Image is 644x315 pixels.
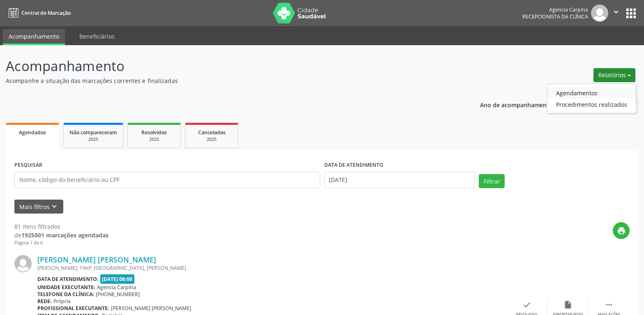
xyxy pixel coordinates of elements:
button:  [608,5,624,22]
span: Cancelados [198,129,226,136]
label: DATA DE ATENDIMENTO [324,159,383,172]
span: Própria [53,298,71,305]
p: Ano de acompanhamento [480,99,553,110]
a: Beneficiários [74,29,120,44]
img: img [591,5,608,22]
span: Central de Marcação [21,9,71,16]
img: img [14,255,32,272]
i: keyboard_arrow_down [50,202,59,211]
b: Profissional executante: [37,305,109,312]
button: apps [624,6,638,21]
span: Agencia Carpina [97,284,136,291]
a: Procedimentos realizados [547,99,636,110]
a: Acompanhamento [3,29,65,45]
button: print [613,222,630,239]
div: 2025 [134,136,175,143]
div: 2025 [191,136,232,143]
span: [DATE] 08:00 [100,274,135,284]
strong: 1925001 marcações agendadas [21,231,108,239]
button: Relatórios [593,68,635,82]
a: Agendamentos [547,87,636,99]
i: insert_drive_file [563,300,572,309]
span: [PHONE_NUMBER] [96,291,140,298]
button: Filtrar [479,174,505,188]
i:  [612,7,621,16]
b: Telefone da clínica: [37,291,94,298]
div: de [14,231,108,239]
p: Acompanhamento [6,56,448,76]
a: Central de Marcação [6,6,71,20]
span: Resolvidos [141,129,167,136]
b: Rede: [37,298,52,305]
div: 81 itens filtrados [14,222,108,231]
div: Página 1 de 6 [14,239,108,246]
b: Unidade executante: [37,284,95,291]
b: Data de atendimento: [37,276,99,283]
span: [PERSON_NAME] [PERSON_NAME] [111,305,191,312]
ul: Relatórios [547,84,636,113]
span: Agendados [19,129,46,136]
i: print [617,226,626,235]
span: Recepcionista da clínica [522,13,588,20]
i: check [522,300,531,309]
div: [PERSON_NAME], 19AP, [GEOGRAPHIC_DATA], [PERSON_NAME] [37,264,506,271]
div: Agencia Carpina [522,6,588,13]
input: Selecione um intervalo [324,172,475,188]
div: 2025 [69,136,117,143]
label: PESQUISAR [14,159,42,172]
p: Acompanhe a situação das marcações correntes e finalizadas [6,76,448,85]
a: [PERSON_NAME] [PERSON_NAME] [37,255,156,264]
span: Não compareceram [69,129,117,136]
button: Mais filtroskeyboard_arrow_down [14,200,63,214]
i:  [605,300,614,309]
input: Nome, código do beneficiário ou CPF [14,172,320,188]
